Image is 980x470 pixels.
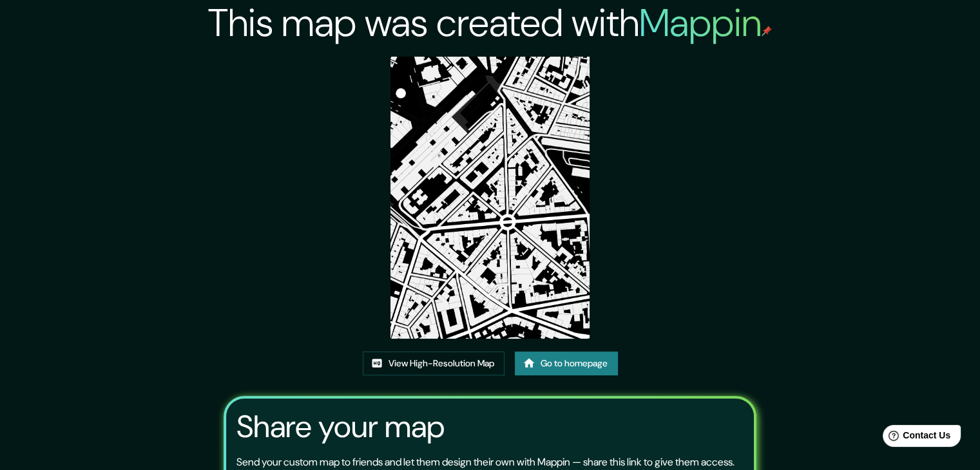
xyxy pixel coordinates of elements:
iframe: Help widget launcher [865,420,966,456]
img: created-map [390,57,590,339]
img: mappin-pin [762,26,772,36]
p: Send your custom map to friends and let them design their own with Mappin — share this link to gi... [236,455,735,470]
h3: Share your map [236,409,445,445]
a: Go to homepage [515,352,618,375]
a: View High-Resolution Map [363,352,504,375]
